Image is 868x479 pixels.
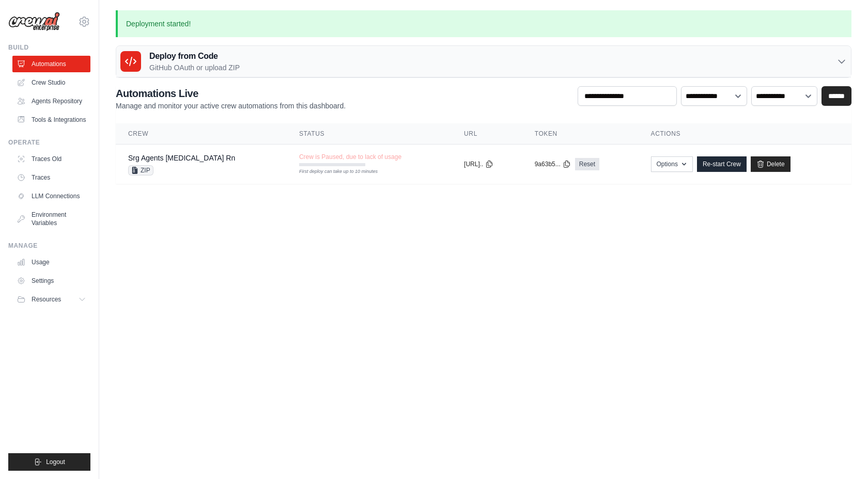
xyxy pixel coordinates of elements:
[287,123,452,145] th: Status
[697,156,747,172] a: Re-start Crew
[751,156,791,172] a: Delete
[12,254,90,270] a: Usage
[535,160,571,168] button: 9a63b5...
[522,123,639,145] th: Token
[12,169,90,186] a: Traces
[12,273,90,289] a: Settings
[128,165,153,175] span: ZIP
[128,154,235,162] a: Srg Agents [MEDICAL_DATA] Rn
[8,43,90,52] div: Build
[651,156,693,172] button: Options
[299,153,401,161] span: Crew is Paused, due to lack of usage
[12,188,90,204] a: LLM Connections
[116,10,851,37] p: Deployment started!
[116,123,287,145] th: Crew
[639,123,851,145] th: Actions
[12,93,90,109] a: Agents Repository
[12,291,90,308] button: Resources
[575,158,599,170] a: Reset
[46,458,65,466] span: Logout
[8,12,60,31] img: Logo
[12,111,90,128] a: Tools & Integrations
[8,242,90,250] div: Manage
[32,295,61,304] span: Resources
[149,50,240,62] h3: Deploy from Code
[116,101,346,111] p: Manage and monitor your active crew automations from this dashboard.
[8,138,90,147] div: Operate
[12,206,90,231] a: Environment Variables
[8,453,90,471] button: Logout
[452,123,522,145] th: URL
[116,86,346,101] h2: Automations Live
[149,62,240,73] p: GitHub OAuth or upload ZIP
[12,74,90,91] a: Crew Studio
[12,151,90,167] a: Traces Old
[12,56,90,72] a: Automations
[299,168,365,175] div: First deploy can take up to 10 minutes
